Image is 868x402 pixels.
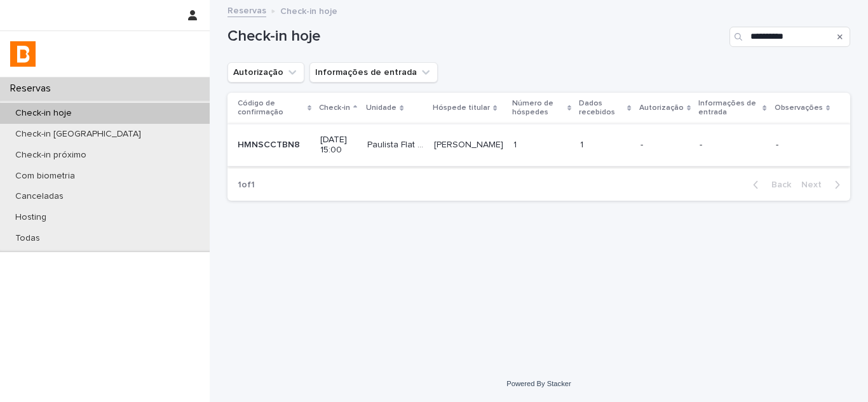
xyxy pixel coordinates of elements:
span: Next [801,180,829,189]
a: Powered By Stacker [506,380,571,387]
img: zVaNuJHRTjyIjT5M9Xd5 [10,41,36,67]
h1: Check-in hoje [227,27,724,46]
input: Search [729,27,850,47]
p: Código de confirmação [238,97,304,120]
p: [DATE] 15:00 [320,135,357,156]
p: Informações de entrada [698,97,760,120]
button: Autorização [227,62,304,83]
p: Dados recebidos [579,97,624,120]
p: 1 of 1 [227,170,265,201]
p: Check-in [319,101,350,115]
p: - [776,140,830,151]
button: Informações de entrada [309,62,438,83]
tr: HMNSCCTBN8HMNSCCTBN8 [DATE] 15:00Paulista Flat 101Paulista Flat 101 [PERSON_NAME][PERSON_NAME] 11... [227,124,850,166]
a: Reservas [227,3,266,17]
p: Número de hóspedes [512,97,564,120]
button: Next [796,179,850,191]
p: Check-in hoje [5,108,82,119]
p: Reservas [5,83,61,95]
p: Check-in hoje [280,3,337,17]
p: Hosting [5,212,57,223]
p: Unidade [366,101,397,115]
p: 1 [513,137,519,151]
p: Canceladas [5,191,74,202]
p: - [641,140,689,151]
p: Dominik Terpák [434,137,506,151]
p: Com biometria [5,171,85,182]
p: 1 [580,137,586,151]
span: Back [764,180,791,189]
button: Back [743,179,796,191]
p: Hóspede titular [433,101,490,115]
p: Check-in próximo [5,150,97,161]
p: Paulista Flat 101 [367,137,426,151]
p: Check-in [GEOGRAPHIC_DATA] [5,129,151,140]
p: Autorização [639,101,684,115]
p: HMNSCCTBN8 [238,137,302,151]
p: Observações [775,101,823,115]
p: Todas [5,233,50,244]
p: - [700,140,766,151]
